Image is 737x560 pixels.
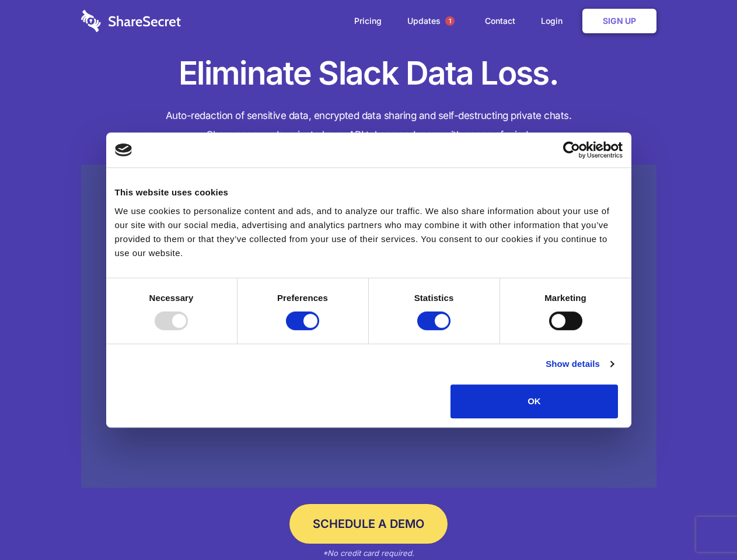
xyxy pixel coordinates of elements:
button: OK [450,384,618,418]
img: logo-wordmark-white-trans-d4663122ce5f474addd5e946df7df03e33cb6a1c49d2221995e7729f52c070b2.svg [81,10,181,32]
div: This website uses cookies [115,185,623,199]
strong: Preferences [277,293,328,303]
strong: Statistics [414,293,454,303]
em: *No credit card required. [323,548,414,558]
span: 1 [445,16,455,26]
a: Contact [473,3,527,39]
h1: Eliminate Slack Data Loss. [81,52,656,94]
a: Show details [546,357,613,371]
strong: Marketing [544,293,586,303]
a: Login [529,3,580,39]
strong: Necessary [149,293,194,303]
img: logo [115,143,132,156]
a: Usercentrics Cookiebot - opens in a new window [521,141,623,159]
div: We use cookies to personalize content and ads, and to analyze our traffic. We also share informat... [115,204,623,260]
a: Sign Up [582,9,656,33]
a: Pricing [343,3,393,39]
a: Wistia video thumbnail [81,164,656,488]
h4: Auto-redaction of sensitive data, encrypted data sharing and self-destructing private chats. Shar... [81,106,656,145]
a: Schedule a Demo [289,504,448,544]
